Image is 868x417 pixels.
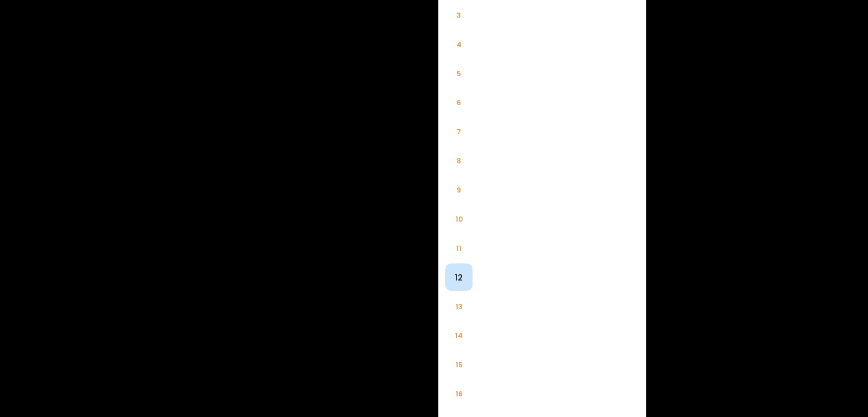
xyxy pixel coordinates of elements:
[445,176,473,203] li: 9
[445,351,473,378] li: 15
[445,322,473,349] li: 14
[445,59,473,87] li: 5
[445,30,473,58] li: 4
[445,263,473,291] li: 12
[445,292,473,320] li: 13
[445,380,473,407] li: 16
[445,234,473,262] li: 11
[445,147,473,174] li: 8
[445,1,473,29] li: 3
[445,89,473,116] li: 6
[445,118,473,145] li: 7
[445,205,473,232] li: 10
